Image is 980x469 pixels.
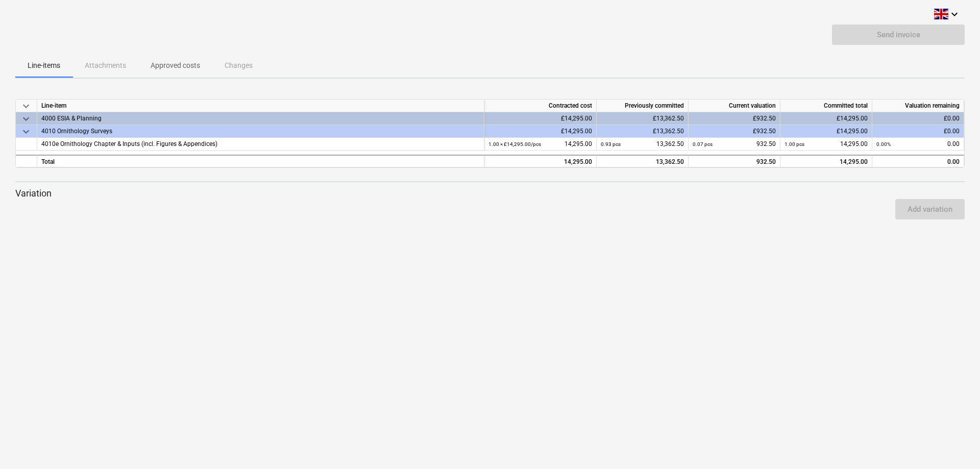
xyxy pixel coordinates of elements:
[488,141,541,147] small: 1.00 × £14,295.00 / pcs
[689,125,780,138] div: £932.50
[872,112,964,125] div: £0.00
[484,100,597,112] div: Contracted cost
[151,60,200,71] p: Approved costs
[597,100,689,112] div: Previously committed
[948,8,961,20] i: keyboard_arrow_down
[37,155,484,167] div: Total
[601,156,684,168] div: 13,362.50
[601,138,684,151] div: 13,362.50
[41,138,480,151] div: 4010e Ornithology Chapter & Inputs (incl. Figures & Appendices)
[693,156,776,168] div: 932.50
[876,156,960,168] div: 0.00
[41,112,480,125] div: 4000 ESIA & Planning
[20,100,32,112] span: keyboard_arrow_down
[785,138,868,151] div: 14,295.00
[597,112,689,125] div: £13,362.50
[28,60,60,71] p: Line-items
[484,125,597,138] div: £14,295.00
[780,155,872,167] div: 14,295.00
[693,138,776,151] div: 932.50
[488,138,592,151] div: 14,295.00
[37,100,484,112] div: Line-item
[876,138,960,151] div: 0.00
[872,125,964,138] div: £0.00
[876,141,891,147] small: 0.00%
[20,112,32,125] span: keyboard_arrow_down
[693,141,713,147] small: 0.07 pcs
[15,187,965,200] p: Variation
[872,100,964,112] div: Valuation remaining
[689,100,780,112] div: Current valuation
[20,125,32,137] span: keyboard_arrow_down
[780,100,872,112] div: Committed total
[601,141,621,147] small: 0.93 pcs
[484,112,597,125] div: £14,295.00
[41,125,480,138] div: 4010 Ornithology Surveys
[785,141,804,147] small: 1.00 pcs
[780,112,872,125] div: £14,295.00
[689,112,780,125] div: £932.50
[780,125,872,138] div: £14,295.00
[488,156,592,168] div: 14,295.00
[597,125,689,138] div: £13,362.50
